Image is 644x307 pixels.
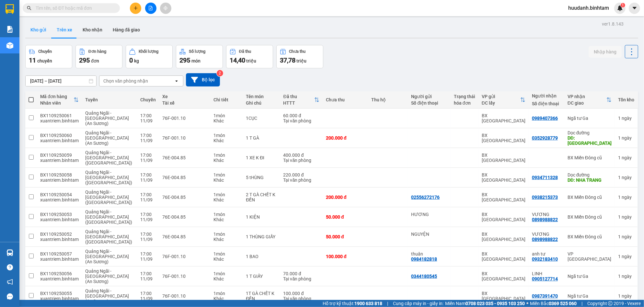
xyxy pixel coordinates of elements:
[532,212,561,217] div: VƯƠNG
[387,300,388,307] span: |
[246,192,277,202] div: 2 T GÀ CHẾT K ĐỀN
[140,256,156,262] div: 11/09
[411,195,440,200] div: 02556272176
[140,291,156,296] div: 17:00
[162,116,207,121] div: 76F-001.10
[618,274,634,279] div: 1
[532,237,558,242] div: 0898988822
[189,49,205,54] div: Số lượng
[162,155,207,160] div: 76E-004.85
[326,97,365,102] div: Chưa thu
[36,5,112,12] input: Tìm tên, số ĐT hoặc mã đơn
[568,195,612,200] div: BX Miền Đông cũ
[568,130,612,135] div: Dọc đường
[622,3,624,7] span: 1
[85,268,129,284] span: Quảng Ngãi - [GEOGRAPHIC_DATA] (An Sương)
[174,78,179,84] svg: open
[140,271,156,276] div: 17:00
[213,192,239,197] div: 1 món
[79,56,90,64] span: 295
[85,209,132,225] span: Quảng Ngãi - [GEOGRAPHIC_DATA] ([GEOGRAPHIC_DATA])
[37,58,52,63] span: chuyến
[91,58,99,63] span: đơn
[140,212,156,217] div: 17:00
[213,217,239,222] div: Khác
[283,172,320,177] div: 220.000 đ
[40,237,79,242] div: xuantriem.binhtam
[482,172,525,183] div: BX [GEOGRAPHIC_DATA]
[618,97,634,102] div: Tồn kho
[40,153,79,158] div: BX1109250059
[85,97,133,102] div: Tuyến
[40,172,79,177] div: BX1109250058
[40,192,79,197] div: BX1109250054
[85,130,129,146] span: Quảng Ngãi - [GEOGRAPHIC_DATA] (An Sương)
[140,158,156,163] div: 11/09
[618,175,634,180] div: 1
[411,100,447,106] div: Số điện thoại
[162,234,207,239] div: 76E-004.85
[478,91,529,108] th: Toggle SortBy
[532,101,561,106] div: Số điện thoại
[564,91,615,108] th: Toggle SortBy
[29,56,36,64] span: 11
[246,116,277,121] div: 1CỤC
[622,195,632,200] span: ngày
[568,234,612,239] div: BX Miền Đông cũ
[393,300,443,307] span: Cung cấp máy in - giấy in:
[162,100,207,106] div: Tài xế
[589,46,622,58] button: Nhập hàng
[283,271,320,276] div: 70.000 đ
[411,232,447,237] div: NGUYỆN
[283,177,320,183] div: Tại văn phòng
[568,94,606,99] div: VP nhận
[213,172,239,177] div: 1 món
[246,254,277,259] div: 1 BAO
[140,296,156,301] div: 11/09
[162,195,207,200] div: 76E-004.85
[617,5,623,11] img: icon-new-feature
[40,232,79,237] div: BX1109250052
[246,155,277,160] div: 1 XE K ĐI
[618,234,634,239] div: 1
[140,276,156,281] div: 11/09
[581,300,582,307] span: |
[621,3,625,7] sup: 1
[454,100,475,106] div: hóa đơn
[622,254,632,259] span: ngày
[140,172,156,177] div: 17:00
[140,232,156,237] div: 17:00
[140,177,156,183] div: 11/09
[6,249,13,256] img: warehouse-icon
[40,256,79,262] div: xuantriem.binhtam
[103,78,148,84] div: Chọn văn phòng nhận
[276,45,323,68] button: Chưa thu37,78 triệu
[140,251,156,256] div: 17:00
[230,56,245,64] span: 14,40
[25,22,52,38] button: Kho gửi
[532,293,558,299] div: 0987391470
[246,234,277,239] div: 1 THÙNG GIẤY
[482,291,525,301] div: BX [GEOGRAPHIC_DATA]
[283,158,320,163] div: Tại văn phòng
[354,301,382,306] strong: 1900 633 818
[140,217,156,222] div: 11/09
[85,288,129,304] span: Quảng Ngãi - [GEOGRAPHIC_DATA] (An Sương)
[40,296,79,301] div: xuantriem.binhtam
[133,6,138,10] span: plus
[6,42,13,49] img: warehouse-icon
[213,232,239,237] div: 1 món
[246,274,277,279] div: 1 T GIẤY
[213,256,239,262] div: Khác
[162,94,207,99] div: Xe
[40,251,79,256] div: BX1109250057
[213,153,239,158] div: 1 món
[213,276,239,281] div: Khác
[482,153,525,163] div: BX [GEOGRAPHIC_DATA]
[622,175,632,180] span: ngày
[445,300,525,307] span: Miền Nam
[283,276,320,281] div: Tại văn phòng
[482,251,525,262] div: BX [GEOGRAPHIC_DATA]
[482,113,525,123] div: BX [GEOGRAPHIC_DATA]
[7,279,13,285] span: notification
